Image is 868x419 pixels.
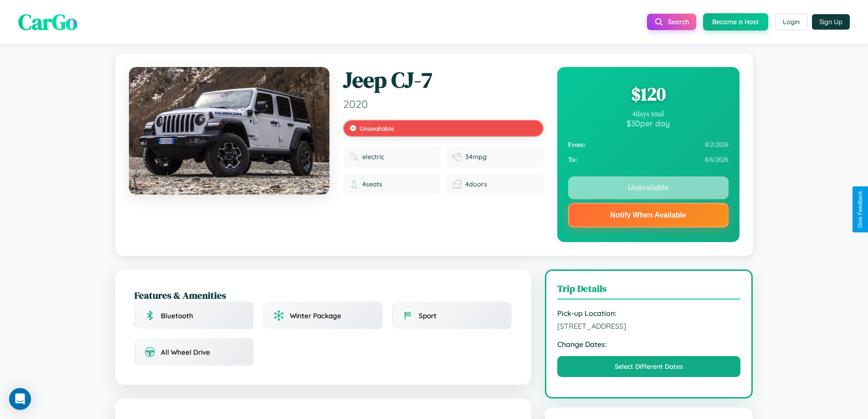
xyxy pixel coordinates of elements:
div: Open Intercom Messenger [9,388,31,410]
h1: Jeep CJ-7 [343,67,544,93]
h2: Features & Amenities [134,289,512,302]
button: Notify When Available [568,203,729,228]
span: electric [362,153,384,161]
span: All Wheel Drive [161,348,210,357]
strong: From: [568,141,586,149]
h3: Trip Details [557,282,741,300]
button: Sign Up [812,14,850,30]
span: Search [668,18,689,26]
img: Jeep CJ-7 2020 [129,67,329,195]
span: Winter Package [290,311,341,320]
button: Select Different Dates [557,356,741,377]
div: 8 / 2 / 2026 [568,137,729,152]
img: Fuel type [349,152,359,161]
span: Unavailable [360,124,394,132]
strong: Change Dates: [557,340,741,349]
img: Doors [452,180,462,189]
span: 34 mpg [465,153,487,161]
div: Give Feedback [857,191,863,228]
div: 4 days total [568,110,729,118]
button: Search [647,14,696,30]
div: $ 120 [568,82,729,106]
span: CarGo [18,7,77,37]
span: 4 doors [465,180,487,188]
span: 2020 [343,97,544,111]
div: 8 / 6 / 2026 [568,152,729,167]
img: Seats [349,180,359,189]
button: Login [775,14,807,30]
strong: Pick-up Location: [557,309,741,318]
img: Fuel efficiency [452,152,462,161]
button: Unavailable [568,176,729,199]
span: [STREET_ADDRESS] [557,321,741,331]
strong: To: [568,156,577,164]
span: 4 seats [362,180,382,188]
span: Bluetooth [161,311,193,320]
button: Become a Host [703,13,768,31]
div: $ 30 per day [568,118,729,128]
span: Sport [419,311,437,320]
